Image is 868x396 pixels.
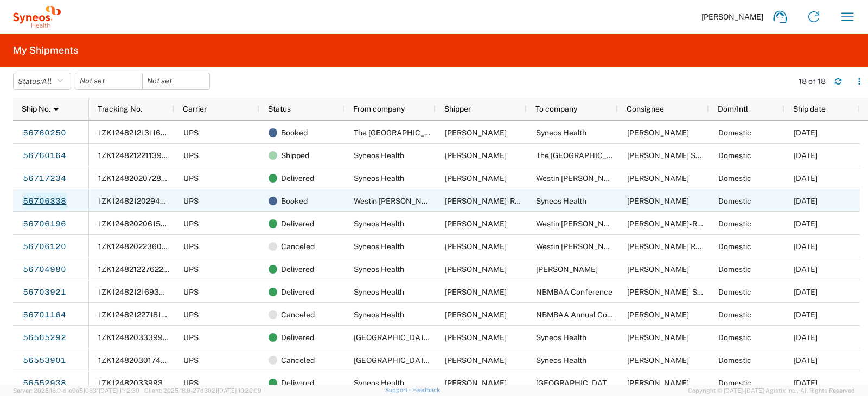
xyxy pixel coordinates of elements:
span: Syneos Health [536,197,586,205]
span: 08/20/2025 [794,379,818,387]
span: Shipped [281,144,309,167]
span: Westin Raleigh Durham [354,197,441,205]
span: Canceled [281,349,315,372]
span: 1ZK124820223604664 [98,242,181,251]
span: 1ZK124821213116469 [98,128,175,137]
span: Terry Gannon Syneos Health GSK Blujepa [627,151,787,160]
span: Syneos Health [354,242,404,251]
span: Terry Gannon [445,128,507,137]
span: 09/03/2025 [794,219,818,228]
span: Syneos Health [536,356,586,365]
span: Delivered [281,167,314,190]
span: 1ZK124821227181943 [98,310,176,319]
span: Syneos Health [354,151,404,160]
span: Carrier [183,105,207,113]
span: 08/28/2025 [794,356,818,365]
a: 56706196 [22,216,67,233]
span: Krista Slowikowski [445,151,507,160]
span: Client: 2025.18.0-27d3021 [144,387,261,394]
a: 56552938 [22,375,67,392]
span: UPS [183,288,199,296]
span: 1ZK124820207284326 [98,174,180,183]
a: 56760164 [22,147,67,165]
span: UPS [183,174,199,183]
span: 1ZK124821202946459 [98,197,180,205]
input: Not set [75,73,142,89]
span: Newark Airport Marriott [354,356,431,365]
span: Booked [281,121,308,144]
span: 1ZK124820301741144 [98,356,177,365]
span: 1ZK124821221139910 [98,151,175,160]
span: To company [535,105,577,113]
span: Westin Raleigh Durham [536,174,623,183]
span: Krista Slowikowski [445,265,507,274]
span: 09/09/2025 [794,151,818,160]
a: 56553901 [22,352,67,369]
span: Delivered [281,212,314,235]
span: Copyright © [DATE]-[DATE] Agistix Inc., All Rights Reserved [688,386,855,395]
span: UPS [183,265,199,274]
span: UPS [183,310,199,319]
span: Syneos Health [536,128,586,137]
span: Krista Slowikowski [445,310,507,319]
span: Terry Gannon- RevMed [445,197,538,205]
span: Terry Gannon RevMed Interviews [627,242,756,251]
span: The Westin Atlanta Airport [354,128,446,137]
span: Krista Slowikowski [627,197,689,205]
span: Krista Slowikowski [627,128,689,137]
span: Ivy Roberston- Syneos Health Booth #1151 [627,288,786,296]
span: 09/18/2025 [794,128,818,137]
a: 56703921 [22,284,67,301]
h2: My Shipments [13,44,78,57]
a: Feedback [412,387,440,393]
span: Booked [281,190,308,212]
span: Domestic [718,310,751,319]
span: Server: 2025.18.0-d1e9a510831 [13,387,139,394]
a: 56704980 [22,261,67,278]
span: Domestic [718,128,751,137]
span: Domestic [718,333,751,342]
span: Ship date [793,105,826,113]
span: 1ZK124820206150436 [98,219,180,228]
span: Krista Slowikowski [445,379,507,387]
span: UPS [183,356,199,365]
span: Syneos Health [536,333,586,342]
span: Delivered [281,372,314,394]
span: Syneos Health [354,288,404,296]
span: Newark Airport Marriott [354,333,431,342]
span: NBMBAA Annual Conference & Expo [536,310,666,319]
span: Krista Slowikowski [445,219,507,228]
span: Lisa Kelly [445,356,507,365]
span: Tracking No. [98,105,142,113]
span: UPS [183,151,199,160]
a: 56706120 [22,238,67,256]
span: UPS [183,197,199,205]
span: Westin Raleigh Durham [536,219,623,228]
span: Syneos Health [354,265,404,274]
span: 1ZK124821216934230 [98,288,178,296]
span: Domestic [718,356,751,365]
span: Lisa Kelly [627,379,689,387]
span: Ship No. [22,105,50,113]
span: Canceled [281,235,315,258]
span: 09/03/2025 [794,310,818,319]
span: [DATE] 10:20:09 [218,387,261,394]
span: Status [268,105,291,113]
span: Shipper [444,105,471,113]
span: 09/11/2025 [794,197,818,205]
span: Syneos Health [354,174,404,183]
span: Canceled [281,303,315,326]
span: Terry Gannon [627,174,689,183]
span: 09/03/2025 [794,242,818,251]
a: 56565292 [22,329,67,347]
span: Tania Turner [627,265,689,274]
span: Domestic [718,219,751,228]
span: Dom/Intl [718,105,748,113]
span: UPS [183,379,199,387]
span: Consignee [627,105,664,113]
span: Domestic [718,151,751,160]
span: Terry Gannon- RevMed Interviews [627,219,758,228]
span: Domestic [718,174,751,183]
span: Domestic [718,265,751,274]
span: Krista Slowikowski [627,356,689,365]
